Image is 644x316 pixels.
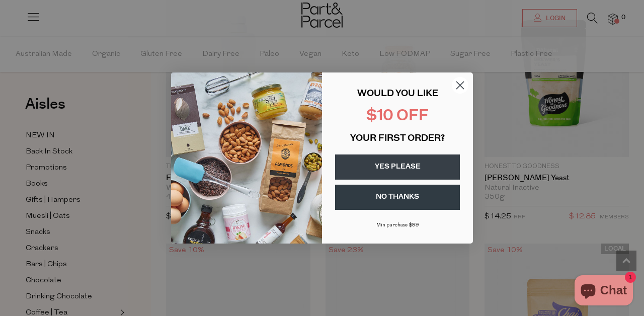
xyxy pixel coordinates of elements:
img: 43fba0fb-7538-40bc-babb-ffb1a4d097bc.jpeg [171,72,322,244]
button: YES PLEASE [335,154,460,180]
inbox-online-store-chat: Shopify online store chat [572,275,636,308]
button: NO THANKS [335,185,460,210]
span: $10 OFF [366,109,429,124]
span: YOUR FIRST ORDER? [350,134,445,143]
span: WOULD YOU LIKE [357,90,438,99]
span: Min purchase $99 [376,222,419,228]
button: Close dialog [451,76,469,94]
